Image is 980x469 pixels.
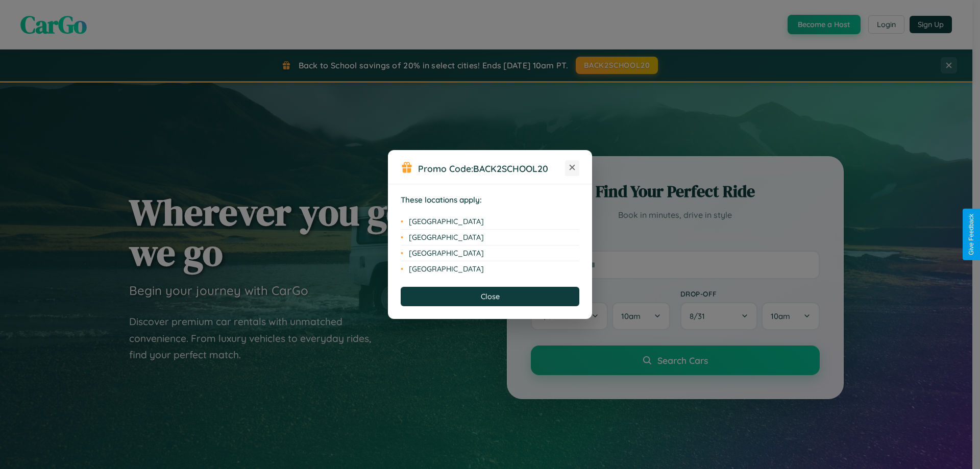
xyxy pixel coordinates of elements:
li: [GEOGRAPHIC_DATA] [401,245,579,261]
li: [GEOGRAPHIC_DATA] [401,261,579,277]
button: Close [401,287,579,306]
div: Give Feedback [968,214,975,255]
b: BACK2SCHOOL20 [473,163,548,174]
strong: These locations apply: [401,195,482,205]
li: [GEOGRAPHIC_DATA] [401,214,579,230]
h3: Promo Code: [418,163,565,174]
li: [GEOGRAPHIC_DATA] [401,230,579,245]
